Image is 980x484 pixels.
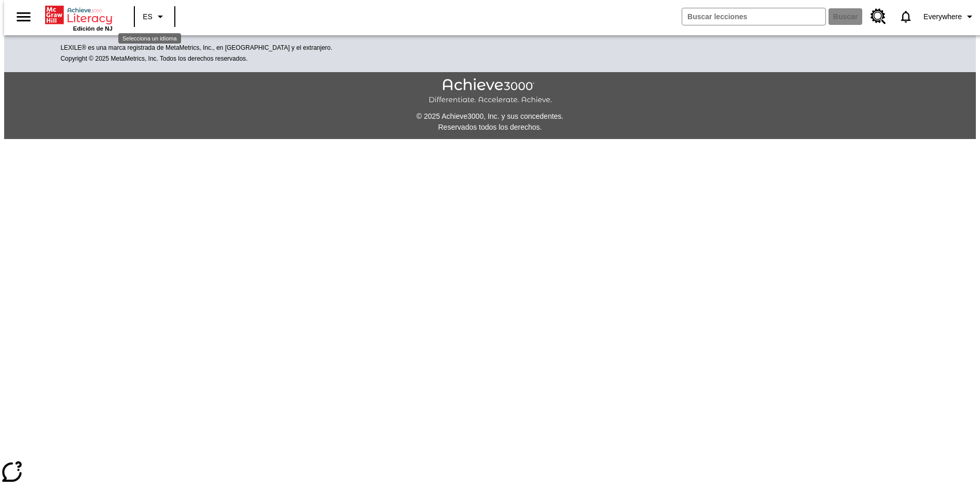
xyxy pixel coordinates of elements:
[682,8,825,25] input: Buscar campo
[73,25,113,32] span: Edición de NJ
[61,43,920,53] p: LEXILE® es una marca registrada de MetaMetrics, Inc., en [GEOGRAPHIC_DATA] y el extranjero.
[118,33,181,44] div: Selecciona un idioma
[429,78,552,105] img: Achieve3000 Differentiate Accelerate Achieve
[923,11,962,22] span: Everywhere
[138,7,171,26] button: Lenguaje: ES, Selecciona un idioma
[45,4,113,32] div: Portada
[892,3,919,30] a: Notificaciones
[4,111,976,122] p: © 2025 Achieve3000, Inc. y sus concedentes.
[143,11,153,22] span: ES
[4,122,976,133] p: Reservados todos los derechos.
[61,55,248,62] span: Copyright © 2025 MetaMetrics, Inc. Todos los derechos reservados.
[8,2,39,32] button: Abrir el menú lateral
[864,3,892,31] a: Centro de recursos, Se abrirá en una pestaña nueva.
[919,7,980,26] button: Perfil/Configuración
